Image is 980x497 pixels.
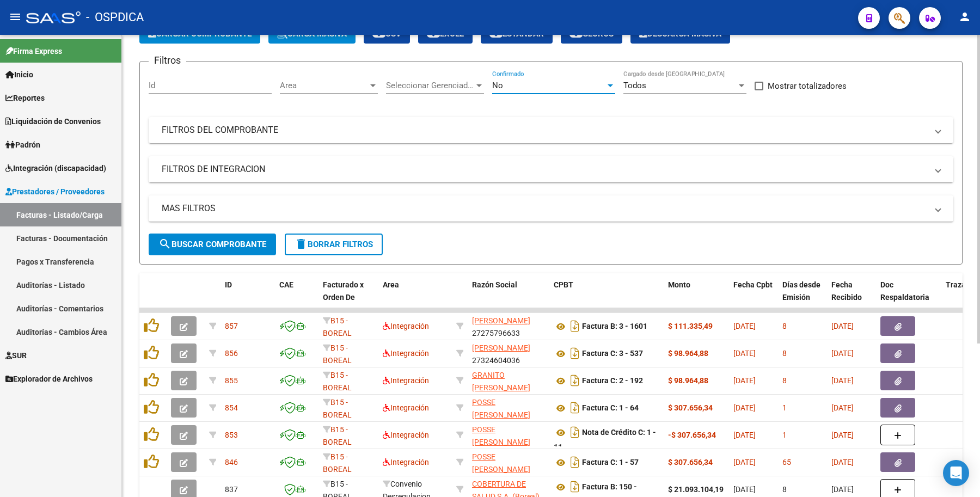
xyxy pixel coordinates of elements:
span: B15 - BOREAL [323,343,352,365]
span: Integración [383,458,429,467]
span: Gecros [569,29,614,39]
span: [DATE] [733,403,756,412]
span: [DATE] [831,485,854,494]
div: 27387417295 [472,396,545,419]
span: [PERSON_NAME] [472,343,530,352]
span: [DATE] [733,458,756,467]
span: - OSPDICA [86,5,144,29]
div: 27275796633 [472,315,545,338]
strong: -$ 307.656,34 [668,431,716,439]
span: 8 [782,376,787,385]
strong: $ 21.093.104,19 [668,485,724,494]
span: ID [225,280,232,289]
mat-icon: delete [295,237,308,250]
mat-panel-title: FILTROS DEL COMPROBANTE [162,124,927,136]
span: Reportes [5,92,45,104]
span: Firma Express [5,45,62,57]
strong: $ 111.335,49 [668,322,713,330]
span: B15 - BOREAL [323,398,352,419]
span: Razón Social [472,280,517,289]
mat-panel-title: MAS FILTROS [162,203,927,214]
span: GRANITO [PERSON_NAME] [472,371,530,392]
span: 837 [225,485,238,494]
i: Descargar documento [568,453,582,471]
datatable-header-cell: ID [220,273,275,321]
span: Buscar Comprobante [158,240,266,249]
span: 8 [782,349,787,358]
strong: Factura C: 1 - 64 [582,404,639,413]
span: [DATE] [733,349,756,358]
span: Días desde Emisión [782,280,820,302]
span: [DATE] [831,376,854,385]
div: 27312537651 [472,369,545,392]
span: [DATE] [831,458,854,467]
div: 27324604036 [472,342,545,365]
span: 846 [225,458,238,467]
span: 8 [782,322,787,330]
span: Liquidación de Convenios [5,115,101,127]
i: Descargar documento [568,317,582,335]
span: Todos [623,81,646,90]
span: Estandar [489,29,544,39]
span: SUR [5,349,27,361]
span: CPBT [554,280,573,289]
mat-expansion-panel-header: MAS FILTROS [149,195,953,222]
span: [PERSON_NAME] [472,316,530,325]
span: B15 - BOREAL [323,371,352,392]
strong: $ 98.964,88 [668,349,708,358]
span: POSSE [PERSON_NAME] [472,452,530,474]
span: [DATE] [733,322,756,330]
span: Fecha Cpbt [733,280,773,289]
datatable-header-cell: Fecha Recibido [827,273,876,321]
mat-icon: search [158,237,171,250]
span: [DATE] [831,431,854,439]
span: Padrón [5,139,40,151]
i: Descargar documento [568,424,582,441]
mat-panel-title: FILTROS DE INTEGRACION [162,163,927,175]
i: Descargar documento [568,345,582,362]
strong: Factura B: 3 - 1601 [582,322,647,331]
div: 27387417295 [472,451,545,474]
datatable-header-cell: CAE [275,273,318,321]
i: Descargar documento [568,478,582,495]
mat-icon: menu [9,10,22,23]
strong: $ 307.656,34 [668,458,713,467]
datatable-header-cell: Monto [664,273,729,321]
span: [DATE] [831,403,854,412]
datatable-header-cell: Doc Respaldatoria [876,273,941,321]
span: B15 - BOREAL [323,425,352,446]
span: Monto [668,280,690,289]
span: Inicio [5,69,33,81]
span: POSSE [PERSON_NAME] [472,398,530,419]
span: Borrar Filtros [295,240,373,249]
span: Seleccionar Gerenciador [386,81,474,90]
mat-expansion-panel-header: FILTROS DE INTEGRACION [149,156,953,182]
span: 1 [782,431,787,439]
strong: $ 307.656,34 [668,403,713,412]
span: Integración [383,322,429,330]
strong: Factura C: 1 - 57 [582,458,639,467]
datatable-header-cell: Razón Social [468,273,549,321]
span: 1 [782,403,787,412]
h3: Filtros [149,53,186,68]
span: [DATE] [733,376,756,385]
datatable-header-cell: Facturado x Orden De [318,273,378,321]
span: [DATE] [831,349,854,358]
div: Open Intercom Messenger [943,460,969,486]
datatable-header-cell: CPBT [549,273,664,321]
span: Integración [383,349,429,358]
span: [DATE] [733,485,756,494]
span: [DATE] [733,431,756,439]
span: 855 [225,376,238,385]
span: EXCEL [427,29,464,39]
span: 857 [225,322,238,330]
span: Prestadores / Proveedores [5,186,105,198]
mat-icon: person [958,10,971,23]
span: POSSE [PERSON_NAME] [472,425,530,446]
strong: Factura C: 3 - 537 [582,349,643,358]
div: 27387417295 [472,424,545,446]
span: No [492,81,503,90]
datatable-header-cell: Fecha Cpbt [729,273,778,321]
span: Fecha Recibido [831,280,862,302]
i: Descargar documento [568,372,582,389]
